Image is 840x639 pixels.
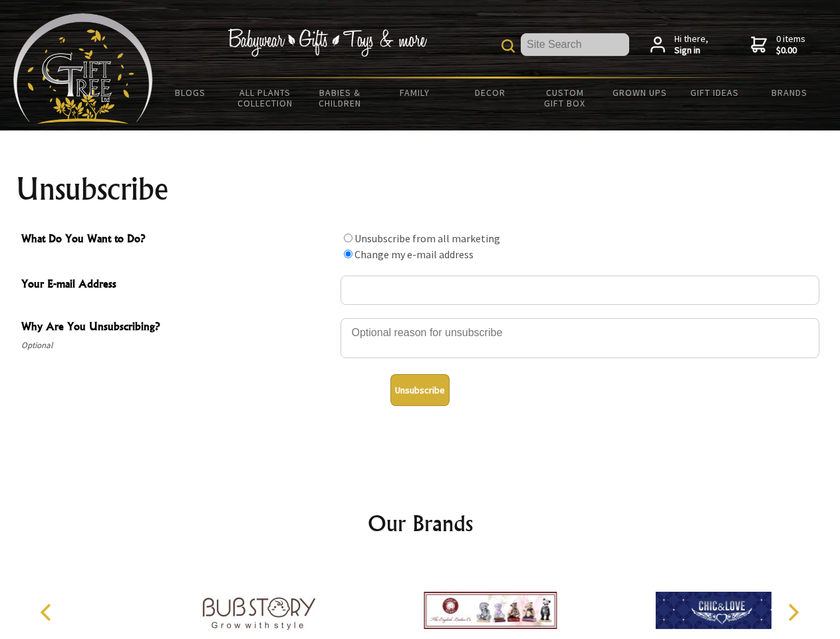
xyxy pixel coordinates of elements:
a: Family [378,79,453,106]
span: 0 items [776,33,805,57]
a: BLOGS [153,79,228,106]
label: Unsubscribe from all marketing [354,232,500,245]
span: Why Are You Unsubscribing? [21,318,334,337]
a: Grown Ups [602,79,677,106]
button: Unsubscribe [390,374,450,406]
button: Next [778,598,807,627]
a: Brands [752,79,827,106]
span: Hi there, [674,33,708,57]
h2: Our Brands [27,507,814,539]
input: Your E-mail Address [341,276,819,305]
h1: Unsubscribe [16,173,825,205]
label: Change my e-mail address [354,248,474,261]
strong: Sign in [674,45,708,57]
button: Previous [33,598,63,627]
a: Custom Gift Box [527,79,603,117]
a: All Plants Collection [228,79,303,117]
span: What Do You Want to Do? [21,230,334,250]
span: Your E-mail Address [21,276,334,295]
input: Site Search [521,33,629,56]
img: Babywear - Gifts - Toys & more [227,29,427,57]
strong: $0.00 [776,45,805,57]
input: What Do You Want to Do? [344,250,352,258]
img: product search [501,39,515,53]
a: Babies & Children [303,79,378,117]
a: 0 items$0.00 [751,33,805,57]
input: What Do You Want to Do? [344,234,352,242]
textarea: Why Are You Unsubscribing? [341,318,819,358]
a: Hi there,Sign in [650,33,708,57]
a: Decor [452,79,527,106]
span: Optional [21,337,334,353]
img: Babyware - Gifts - Toys and more... [13,13,153,124]
a: Gift Ideas [677,79,752,106]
